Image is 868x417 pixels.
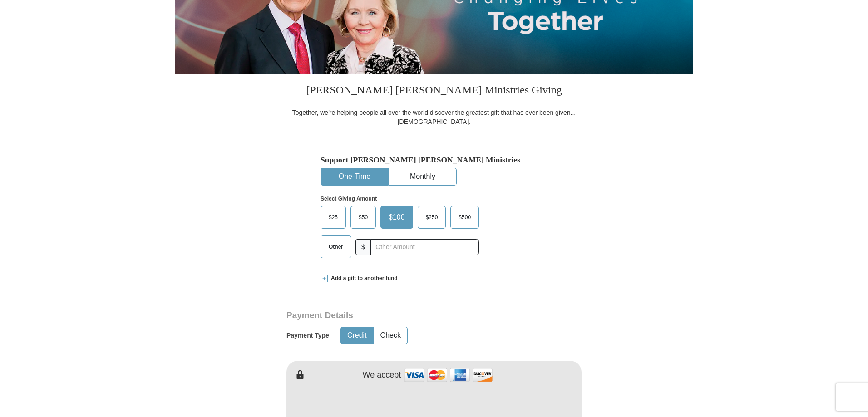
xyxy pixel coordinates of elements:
span: Add a gift to another fund [328,275,398,282]
h4: We accept [363,370,401,380]
button: Check [374,327,407,344]
button: One-Time [321,168,388,185]
img: credit cards accepted [403,365,494,385]
span: $50 [354,211,372,224]
span: $25 [324,211,342,224]
span: $250 [421,211,443,224]
span: $100 [384,211,409,224]
h3: [PERSON_NAME] [PERSON_NAME] Ministries Giving [286,74,582,108]
button: Monthly [389,168,456,185]
input: Other Amount [370,239,479,255]
div: Together, we're helping people all over the world discover the greatest gift that has ever been g... [286,108,582,126]
button: Credit [341,327,373,344]
strong: Select Giving Amount [321,196,377,202]
span: Other [324,240,348,254]
span: $ [355,239,371,255]
span: $500 [454,211,475,224]
h5: Support [PERSON_NAME] [PERSON_NAME] Ministries [321,155,547,165]
h3: Payment Details [286,310,518,321]
h5: Payment Type [286,332,329,339]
